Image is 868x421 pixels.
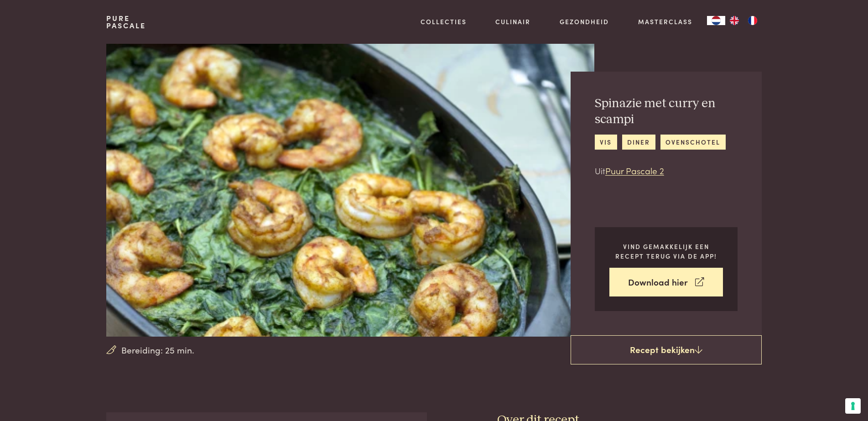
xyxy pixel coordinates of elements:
[121,343,194,357] span: Bereiding: 25 min.
[605,164,664,177] a: Puur Pascale 2
[106,44,594,337] img: Spinazie met curry en scampi
[495,17,530,26] a: Culinair
[845,398,861,414] button: Uw voorkeuren voor toestemming voor trackingtechnologieën
[725,16,743,25] a: EN
[638,17,692,26] a: Masterclass
[622,135,655,150] a: diner
[595,96,738,127] h2: Spinazie met curry en scampi
[660,135,726,150] a: ovenschotel
[595,164,738,177] p: Uit
[707,16,725,25] a: NL
[609,268,723,296] a: Download hier
[571,335,762,364] a: Recept bekijken
[106,15,146,29] a: PurePascale
[725,16,762,25] ul: Language list
[707,16,725,25] div: Language
[743,16,762,25] a: FR
[609,242,723,260] p: Vind gemakkelijk een recept terug via de app!
[421,17,467,26] a: Collecties
[595,135,617,150] a: vis
[560,17,609,26] a: Gezondheid
[707,16,762,25] aside: Language selected: Nederlands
